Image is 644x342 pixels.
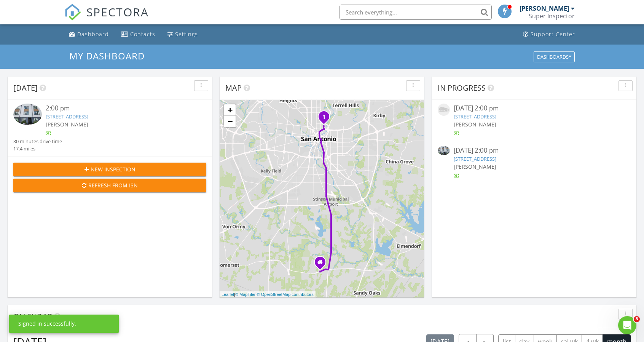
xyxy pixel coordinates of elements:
[235,292,256,297] a: © MapTiler
[64,4,81,21] img: The Best Home Inspection Software - Spectora
[18,320,76,328] div: Signed in successfully.
[320,262,325,267] div: Austin/San Antonio TX
[340,5,492,20] input: Search everything...
[46,121,88,128] span: [PERSON_NAME]
[454,113,496,120] a: [STREET_ADDRESS]
[46,104,190,113] div: 2:00 pm
[118,27,158,42] a: Contacts
[438,83,486,93] span: In Progress
[222,292,234,297] a: Leaflet
[224,104,236,116] a: Zoom in
[91,165,135,173] span: New Inspection
[13,104,206,152] a: 2:00 pm [STREET_ADDRESS] [PERSON_NAME] 30 minutes drive time 17.4 miles
[324,117,328,121] div: 719 E Locust St Unit 4111, San Antonio, TX 78212
[618,316,636,334] iframe: Intercom live chat
[534,51,575,62] button: Dashboards
[454,104,615,113] div: [DATE] 2:00 pm
[164,27,201,42] a: Settings
[322,115,325,120] i: 1
[64,10,149,26] a: SPECTORA
[438,146,631,180] a: [DATE] 2:00 pm [STREET_ADDRESS] [PERSON_NAME]
[86,4,149,20] span: SPECTORA
[66,27,112,42] a: Dashboard
[438,104,450,116] img: house-placeholder-square-ca63347ab8c70e15b013bc22427d3df0f7f082c62ce06d78aee8ec4e70df452f.jpg
[537,54,571,59] div: Dashboards
[77,30,109,38] div: Dashboard
[529,12,575,20] div: Super Inspector
[520,27,578,42] a: Support Center
[13,104,42,125] img: 9371588%2Fcover_photos%2F0BsR80urgNbyOGySXeOd%2Fsmall.jpg
[46,113,88,120] a: [STREET_ADDRESS]
[13,83,38,93] span: [DATE]
[454,146,615,155] div: [DATE] 2:00 pm
[13,311,52,321] span: Calendar
[220,291,316,298] div: |
[438,146,450,155] img: 9371588%2Fcover_photos%2F0BsR80urgNbyOGySXeOd%2Fsmall.jpg
[454,121,496,128] span: [PERSON_NAME]
[438,104,631,137] a: [DATE] 2:00 pm [STREET_ADDRESS] [PERSON_NAME]
[224,116,236,127] a: Zoom out
[175,30,198,38] div: Settings
[130,30,155,38] div: Contacts
[225,83,242,93] span: Map
[13,179,206,192] button: Refresh from ISN
[257,292,314,297] a: © OpenStreetMap contributors
[454,163,496,170] span: [PERSON_NAME]
[13,163,206,176] button: New Inspection
[13,145,62,152] div: 17.4 miles
[531,30,575,38] div: Support Center
[520,5,569,12] div: [PERSON_NAME]
[634,316,640,322] span: 8
[13,138,62,145] div: 30 minutes drive time
[19,181,200,189] div: Refresh from ISN
[454,155,496,162] a: [STREET_ADDRESS]
[69,50,145,62] span: My Dashboard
